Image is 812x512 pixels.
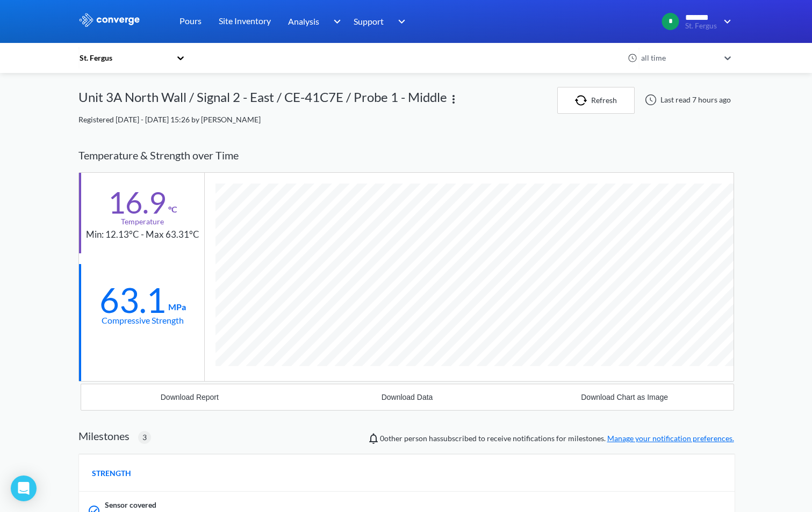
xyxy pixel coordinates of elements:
[108,189,166,216] div: 16.9
[685,22,717,30] span: St. Fergus
[78,115,261,124] span: Registered [DATE] - [DATE] 15:26 by [PERSON_NAME]
[99,287,166,313] div: 63.1
[78,138,734,172] div: Temperature & Strength over Time
[639,93,734,106] div: Last read 7 hours ago
[288,14,319,28] span: Analysis
[161,393,219,401] div: Download Report
[78,52,171,64] div: St. Fergus
[380,433,734,444] span: person has subscribed to receive notifications for milestones.
[81,384,299,410] button: Download Report
[607,434,734,443] a: Manage your notification preferences.
[102,313,184,327] div: Compressive Strength
[78,87,447,114] div: Unit 3A North Wall / Signal 2 - East / CE-41C7E / Probe 1 - Middle
[447,93,460,106] img: more.svg
[391,15,408,28] img: downArrow.svg
[557,87,635,114] button: Refresh
[105,499,156,511] span: Sensor covered
[380,434,403,443] span: 0 other
[367,432,380,445] img: notifications-icon.svg
[326,15,343,28] img: downArrow.svg
[78,13,141,27] img: logo_ewhite.svg
[92,467,131,479] span: STRENGTH
[142,431,147,443] span: 3
[354,14,384,28] span: Support
[121,216,164,228] div: Temperature
[628,53,637,63] img: icon-clock.svg
[11,476,37,501] div: Open Intercom Messenger
[86,228,199,242] div: Min: 12.13°C - Max 63.31°C
[581,393,668,401] div: Download Chart as Image
[516,384,734,410] button: Download Chart as Image
[382,393,433,401] div: Download Data
[78,429,130,442] h2: Milestones
[575,95,591,106] img: icon-refresh.svg
[298,384,516,410] button: Download Data
[638,52,719,64] div: all time
[717,15,734,28] img: downArrow.svg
